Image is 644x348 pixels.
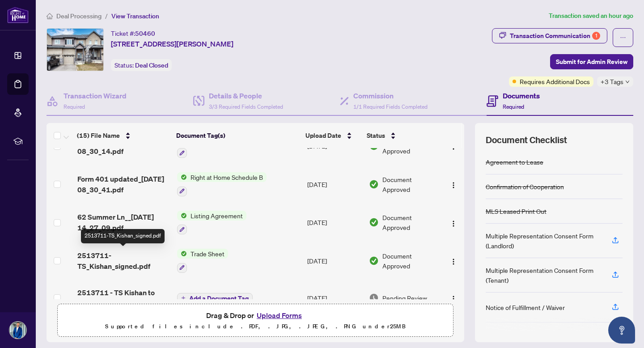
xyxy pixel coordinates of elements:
[446,254,461,268] button: Logo
[56,12,102,20] span: Deal Processing
[486,182,564,191] div: Confirmation of Cooperation
[9,322,26,339] img: Profile Icon
[206,310,305,321] span: Drag & Drop or
[187,172,267,182] span: Right at Home Schedule B
[503,103,524,110] span: Required
[304,242,365,280] td: [DATE]
[77,212,170,233] span: 62 Summer Ln__[DATE] 14_27_09.pdf
[382,212,439,232] span: Document Approved
[510,29,600,43] div: Transaction Communication
[111,12,159,20] span: View Transaction
[77,250,170,272] span: 2513711-TS_Kishan_signed.pdf
[369,217,379,227] img: Document Status
[111,28,155,38] div: Ticket #:
[450,220,457,227] img: Logo
[177,172,187,182] img: Status Icon
[367,131,385,140] span: Status
[105,11,108,21] li: /
[486,231,601,250] div: Multiple Representation Consent Form (Landlord)
[620,34,626,41] span: ellipsis
[177,211,246,235] button: Status IconListing Agreement
[446,177,461,191] button: Logo
[304,204,365,242] td: [DATE]
[302,123,363,148] th: Upload Date
[77,174,170,195] span: Form 401 updated_[DATE] 08_30_41.pdf
[177,292,253,304] button: Add a Document Tag
[47,29,103,71] img: IMG-X12337620_1.jpg
[503,90,540,101] h4: Documents
[58,304,453,337] span: Drag & Drop orUpload FormsSupported files include .PDF, .JPG, .JPEG, .PNG under25MB
[486,134,567,146] span: Document Checklist
[304,280,365,316] td: [DATE]
[382,174,439,194] span: Document Approved
[254,310,305,321] button: Upload Forms
[601,76,623,87] span: +3 Tags
[363,123,440,148] th: Status
[556,55,627,69] span: Submit for Admin Review
[450,295,457,302] img: Logo
[209,103,283,110] span: 3/3 Required Fields Completed
[520,76,590,86] span: Requires Additional Docs
[450,258,457,265] img: Logo
[486,302,565,312] div: Notice of Fulfillment / Waiver
[189,295,249,301] span: Add a Document Tag
[77,287,170,309] span: 2513711 - TS Kishan to review.pdf
[73,123,173,148] th: (15) File Name
[173,123,302,148] th: Document Tag(s)
[7,7,29,23] img: logo
[111,38,233,49] span: [STREET_ADDRESS][PERSON_NAME]
[305,131,341,140] span: Upload Date
[492,28,607,43] button: Transaction Communication1
[177,249,228,273] button: Status IconTrade Sheet
[64,90,127,101] h4: Transaction Wizard
[369,256,379,266] img: Document Status
[592,32,600,40] div: 1
[209,90,283,101] h4: Details & People
[81,229,165,243] div: 2513711-TS_Kishan_signed.pdf
[382,251,439,271] span: Document Approved
[382,293,427,303] span: Pending Review
[135,61,168,69] span: Deal Closed
[177,211,187,221] img: Status Icon
[77,131,120,140] span: (15) File Name
[187,249,228,259] span: Trade Sheet
[608,317,635,344] button: Open asap
[177,249,187,259] img: Status Icon
[369,179,379,189] img: Document Status
[549,11,633,21] article: Transaction saved an hour ago
[450,182,457,189] img: Logo
[446,291,461,305] button: Logo
[550,54,633,69] button: Submit for Admin Review
[177,172,267,196] button: Status IconRight at Home Schedule B
[304,165,365,204] td: [DATE]
[369,293,379,303] img: Document Status
[486,265,601,285] div: Multiple Representation Consent Form (Tenant)
[486,157,543,167] div: Agreement to Lease
[353,103,428,110] span: 1/1 Required Fields Completed
[625,80,630,84] span: down
[177,293,253,304] button: Add a Document Tag
[486,206,547,216] div: MLS Leased Print Out
[135,30,155,38] span: 50460
[187,211,246,221] span: Listing Agreement
[181,296,186,300] span: plus
[64,103,85,110] span: Required
[47,13,53,19] span: home
[111,59,172,71] div: Status:
[63,321,448,332] p: Supported files include .PDF, .JPG, .JPEG, .PNG under 25 MB
[446,215,461,229] button: Logo
[353,90,428,101] h4: Commission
